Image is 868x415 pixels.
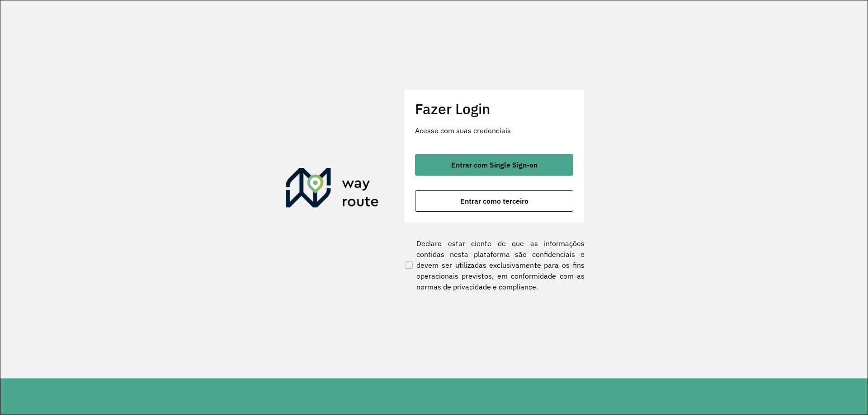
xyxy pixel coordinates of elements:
span: Entrar com Single Sign-on [451,161,538,168]
span: Entrar como terceiro [460,197,528,205]
h2: Fazer Login [415,100,573,117]
button: button [415,190,573,212]
img: Roteirizador AmbevTech [286,168,379,211]
button: button [415,154,573,176]
label: Declaro estar ciente de que as informações contidas nesta plataforma são confidenciais e devem se... [404,238,585,292]
p: Acesse com suas credenciais [415,125,573,136]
